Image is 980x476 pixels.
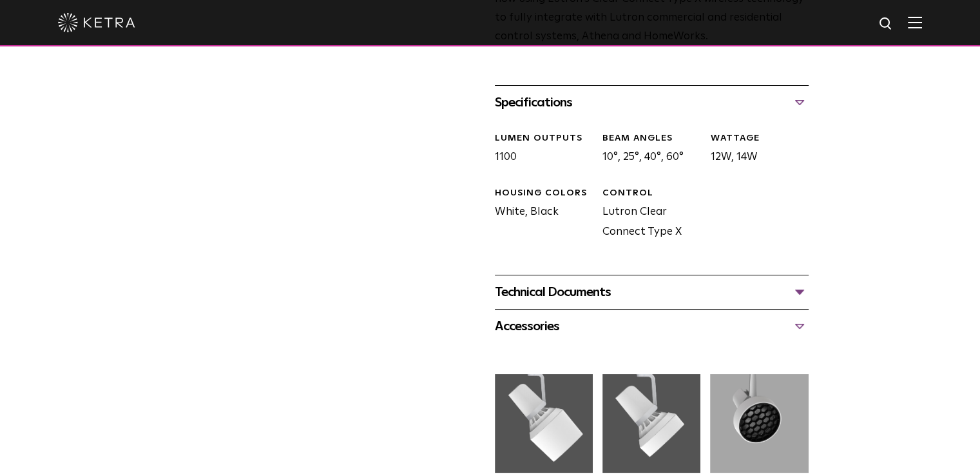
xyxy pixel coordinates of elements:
[908,16,922,28] img: Hamburger%20Nav.svg
[700,132,808,168] div: 12W, 14W
[58,13,135,32] img: ketra-logo-2019-white
[495,282,809,302] div: Technical Documents
[710,132,808,145] div: WATTAGE
[593,132,700,168] div: 10°, 25°, 40°, 60°
[878,16,894,32] img: search icon
[495,92,809,113] div: Specifications
[602,132,700,145] div: BEAM ANGLES
[485,132,593,168] div: 1100
[593,187,700,243] div: Lutron Clear Connect Type X
[602,187,700,200] div: CONTROL
[495,132,593,145] div: LUMEN OUTPUTS
[495,187,593,200] div: HOUSING COLORS
[485,187,593,243] div: White, Black
[495,316,809,337] div: Accessories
